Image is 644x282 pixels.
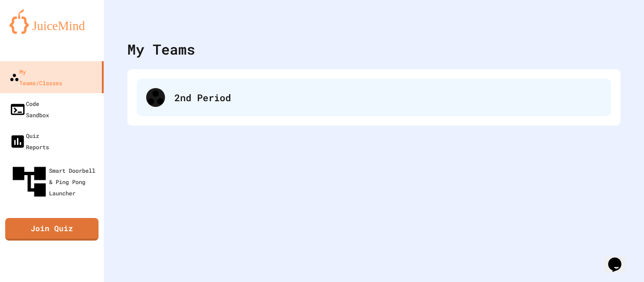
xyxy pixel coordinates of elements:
[604,244,635,273] iframe: chat widget
[9,98,49,121] div: Code Sandbox
[9,130,49,153] div: Quiz Reports
[127,39,195,60] div: My Teams
[9,162,100,201] div: Smart Doorbell & Ping Pong Launcher
[174,90,602,105] div: 2nd Period
[9,9,94,34] img: logo-orange.svg
[5,218,99,241] a: Join Quiz
[137,79,611,116] div: 2nd Period
[9,66,62,89] div: My Teams/Classes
